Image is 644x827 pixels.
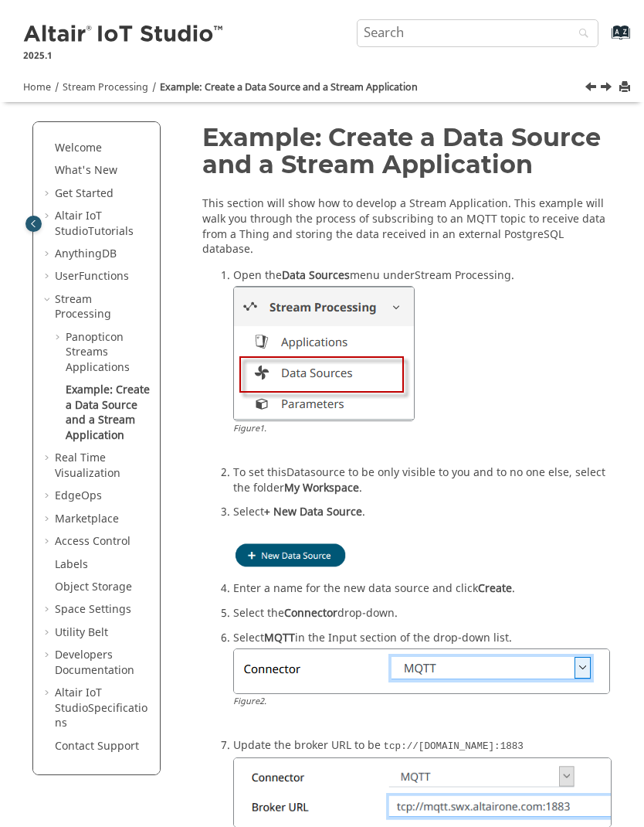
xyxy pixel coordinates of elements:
[55,625,108,641] a: Utility Belt
[55,208,102,240] span: Altair IoT Studio
[233,422,266,435] span: Figure
[264,630,295,646] span: MQTT
[23,22,225,47] img: Altair IoT Studio
[63,80,148,94] a: Stream Processing
[233,286,415,421] img: data_source_menu.png
[259,422,264,435] span: 1
[66,329,130,376] a: Panopticon Streams Applications
[202,124,612,178] h1: Example: Create a Data Source and a Stream Application
[42,602,55,618] span: Expand Space Settings
[42,488,55,504] span: Expand EdgeOps
[586,80,598,98] a: Previous topic: Panopticon Streams Data Sources
[42,534,55,550] span: Expand Access Control
[286,465,310,481] span: Data
[602,80,614,98] a: Next topic: Real Time Visualization
[55,533,130,550] a: Access Control
[233,734,527,754] span: Update the broker URL to be
[55,556,88,573] a: Labels
[415,267,511,284] span: Stream Processing
[79,268,129,284] span: Functions
[55,685,147,731] a: Altair IoT StudioSpecifications
[381,740,527,754] code: tcp://[DOMAIN_NAME]:1883
[55,579,132,595] a: Object Storage
[233,264,514,284] span: Open the menu under .
[233,501,365,520] span: Select .
[160,80,418,94] a: Example: Create a Data Source and a Stream Application
[55,140,102,156] a: Welcome
[42,141,151,754] ul: Table of Contents
[233,602,398,621] span: Select the drop-down.
[55,268,129,284] a: UserFunctions
[284,480,359,496] span: My Workspace
[282,267,350,284] span: Data Sources
[53,330,66,345] span: Expand Panopticon Streams Applications
[42,186,55,202] span: Expand Get Started
[42,512,55,527] span: Expand Marketplace
[55,685,102,716] span: Altair IoT Studio
[42,247,55,262] span: Expand AnythingDB
[264,695,266,708] span: .
[42,292,55,308] span: Collapse Stream Processing
[264,422,266,435] span: .
[66,382,150,444] a: Example: Create a Data Source and a Stream Application
[264,504,362,520] span: + New Data Source
[42,269,55,284] span: Expand UserFunctions
[55,647,134,679] a: Developers Documentation
[233,695,266,708] span: Figure
[202,196,612,257] section: This section will show how to develop a Stream Application. This example will walk you through th...
[55,511,119,527] a: Marketplace
[233,757,612,827] img: broker_url.png
[259,695,264,708] span: 2
[42,686,55,701] span: Expand Altair IoT StudioSpecifications
[55,488,102,504] a: EdgeOps
[620,77,632,98] button: Print this page
[233,461,605,496] span: To set this source to be only visible to you and to no one else, select the folder .
[55,601,131,618] a: Space Settings
[478,580,512,597] span: Create
[42,209,55,224] span: Expand Altair IoT StudioTutorials
[233,577,515,597] span: Enter a name for the new data source and click .
[55,185,114,202] a: Get Started
[55,208,134,240] a: Altair IoT StudioTutorials
[284,605,337,621] span: Connector
[55,291,111,323] a: Stream Processing
[233,627,512,646] span: Select in the Input section of the drop-down list.
[23,80,51,94] a: Home
[357,19,598,47] input: Search query
[25,216,42,232] button: Toggle publishing table of content
[55,246,117,262] a: AnythingDB
[42,625,55,641] span: Expand Utility Belt
[23,49,225,63] p: 2025.1
[558,19,602,49] button: Search
[55,450,120,482] a: Real Time Visualization
[233,538,348,572] img: data_source_new_button.png
[233,648,610,694] img: connector_mqtt.png
[55,162,117,179] a: What's New
[587,32,622,48] a: Go to index terms page
[42,451,55,466] span: Expand Real Time Visualization
[42,648,55,663] span: Expand Developers Documentation
[55,738,139,754] a: Contact Support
